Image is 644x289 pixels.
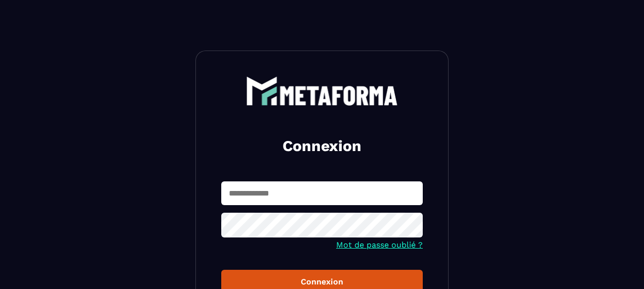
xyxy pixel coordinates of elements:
div: Connexion [229,277,415,286]
h2: Connexion [233,136,411,156]
img: logo [246,76,398,106]
a: logo [221,76,423,106]
a: Mot de passe oublié ? [336,240,423,250]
